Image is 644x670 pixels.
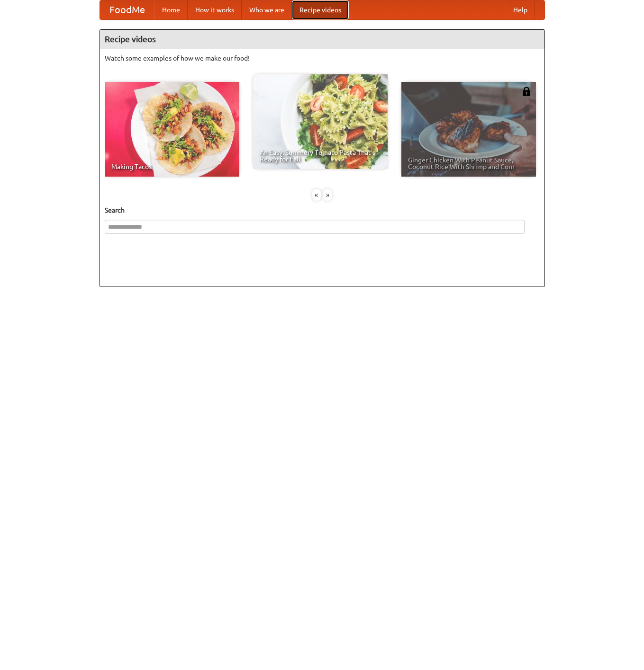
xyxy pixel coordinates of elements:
div: « [312,189,321,201]
a: Recipe videos [292,0,349,19]
h5: Search [105,205,540,215]
img: 483408.png [522,87,531,96]
div: » [323,189,332,201]
a: How it works [188,0,242,19]
a: An Easy, Summery Tomato Pasta That's Ready for Fall [253,74,388,169]
a: Home [154,0,188,19]
span: An Easy, Summery Tomato Pasta That's Ready for Fall [260,149,381,162]
a: FoodMe [100,0,154,19]
a: Who we are [242,0,292,19]
p: Watch some examples of how we make our food! [105,54,540,63]
h4: Recipe videos [100,30,544,49]
span: Making Tacos [111,163,233,170]
a: Help [506,0,535,19]
a: Making Tacos [105,82,239,177]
